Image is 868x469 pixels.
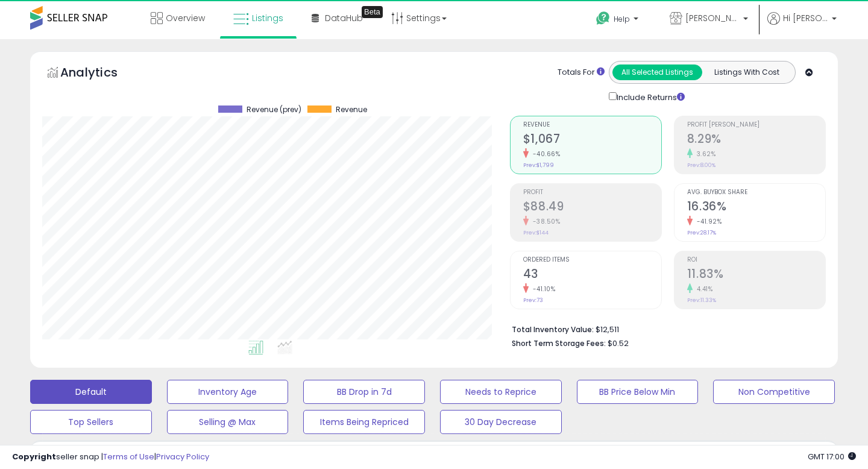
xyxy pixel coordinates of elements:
h2: 16.36% [687,200,825,216]
h2: $88.49 [523,200,661,216]
small: -38.50% [529,217,561,226]
small: 4.41% [693,285,713,294]
span: Help [614,14,630,24]
div: seller snap | | [12,452,209,463]
small: 3.62% [693,150,716,159]
span: ROI [687,257,825,263]
div: Include Returns [600,90,699,104]
button: Top Sellers [30,410,152,434]
span: Revenue (prev) [247,105,301,114]
small: Prev: 11.33% [687,297,716,304]
span: Hi [PERSON_NAME] [783,12,828,24]
span: 2025-09-10 17:00 GMT [808,451,856,462]
a: Help [587,2,650,39]
h2: 11.83% [687,267,825,283]
strong: Copyright [12,451,56,462]
li: $12,511 [512,321,817,336]
small: Prev: $1,799 [523,162,554,169]
span: Listings [252,12,283,24]
span: Revenue [336,105,367,114]
a: Hi [PERSON_NAME] [767,12,837,39]
span: $0.52 [608,338,629,349]
small: Prev: 28.17% [687,229,716,236]
small: Prev: 8.00% [687,162,715,169]
b: Total Inventory Value: [512,324,594,335]
button: Needs to Reprice [440,380,562,404]
span: Profit [PERSON_NAME] [687,122,825,128]
i: Get Help [596,11,611,26]
span: DataHub [325,12,363,24]
span: Overview [166,12,205,24]
small: -41.92% [693,217,722,226]
button: Items Being Repriced [303,410,425,434]
h5: Analytics [60,64,141,84]
a: Terms of Use [103,451,154,462]
span: Avg. Buybox Share [687,189,825,196]
h2: $1,067 [523,132,661,148]
button: Listings With Cost [702,65,791,80]
div: Tooltip anchor [362,6,383,18]
b: Short Term Storage Fees: [512,338,606,348]
button: Default [30,380,152,404]
button: BB Price Below Min [577,380,699,404]
a: Privacy Policy [156,451,209,462]
button: Inventory Age [167,380,289,404]
div: Totals For [558,67,605,78]
span: Profit [523,189,661,196]
h2: 43 [523,267,661,283]
h2: 8.29% [687,132,825,148]
small: Prev: $144 [523,229,549,236]
small: -40.66% [529,150,561,159]
span: Revenue [523,122,661,128]
button: All Selected Listings [612,65,702,80]
button: Non Competitive [713,380,835,404]
small: Prev: 73 [523,297,543,304]
span: Ordered Items [523,257,661,263]
span: [PERSON_NAME] Incorporated [685,12,740,24]
small: -41.10% [529,285,556,294]
button: BB Drop in 7d [303,380,425,404]
button: Selling @ Max [167,410,289,434]
button: 30 Day Decrease [440,410,562,434]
